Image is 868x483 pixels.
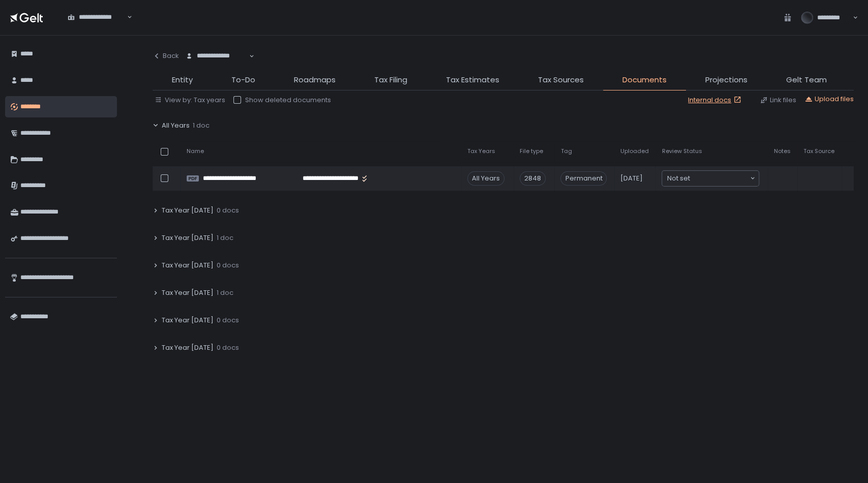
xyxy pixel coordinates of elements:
span: Roadmaps [294,74,336,86]
span: To-Do [231,74,255,86]
span: All Years [162,121,190,130]
span: Uploaded [620,147,649,155]
a: Internal docs [688,96,743,105]
span: Tax Year [DATE] [162,288,214,297]
span: Tax Filing [374,74,407,86]
span: Tax Year [DATE] [162,206,214,215]
span: Entity [172,74,193,86]
span: 0 docs [217,261,239,270]
span: Name [187,147,204,155]
span: Tax Estimates [446,74,499,86]
div: All Years [467,171,504,186]
button: View by: Tax years [155,96,225,105]
span: Gelt Team [786,74,827,86]
div: Back [153,51,179,61]
span: Documents [622,74,667,86]
button: Back [153,46,179,66]
span: 1 doc [193,121,209,130]
span: Permanent [560,171,607,186]
span: Not set [667,173,690,184]
input: Search for option [186,61,248,71]
span: Tax Year [DATE] [162,261,214,270]
span: Projections [705,74,747,86]
div: Search for option [179,46,254,67]
span: 0 docs [217,206,239,215]
button: Link files [760,96,796,105]
div: Search for option [662,171,759,186]
span: Notes [774,147,791,155]
span: 0 docs [217,316,239,325]
span: [DATE] [620,174,643,183]
span: 1 doc [217,233,233,243]
input: Search for option [68,22,126,32]
input: Search for option [690,173,749,184]
span: Tax Year [DATE] [162,316,214,325]
div: 2848 [520,171,546,186]
button: Upload files [804,95,854,104]
span: Tax Year [DATE] [162,343,214,352]
span: File type [520,147,543,155]
span: Review Status [662,147,702,155]
div: Search for option [61,7,132,28]
span: 1 doc [217,288,233,297]
span: Tag [560,147,572,155]
span: Tax Years [467,147,495,155]
span: Tax Source [803,147,834,155]
span: Tax Sources [538,74,584,86]
span: Tax Year [DATE] [162,233,214,243]
span: 0 docs [217,343,239,352]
